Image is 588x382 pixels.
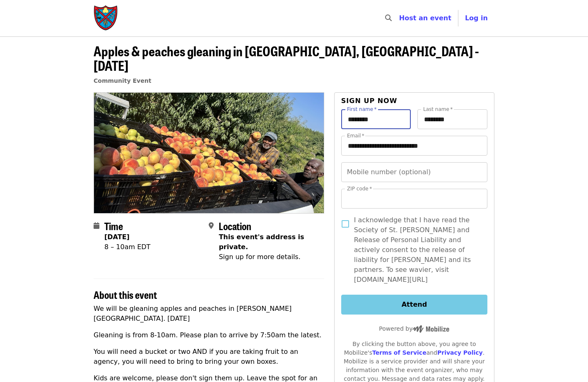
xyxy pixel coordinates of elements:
[347,186,372,191] label: ZIP code
[104,219,123,233] span: Time
[219,233,304,251] span: This event's address is private.
[347,107,377,112] label: First name
[379,325,449,332] span: Powered by
[341,97,398,105] span: Sign up now
[94,330,324,340] p: Gleaning is from 8-10am. Please plan to arrive by 7:50am the latest.
[341,136,487,156] input: Email
[423,107,453,112] label: Last name
[341,295,487,315] button: Attend
[219,219,251,233] span: Location
[399,14,451,22] a: Host an event
[347,133,364,138] label: Email
[94,93,324,213] img: Apples & peaches gleaning in Mill Spring, NC -Monday organized by Society of St. Andrew
[458,10,494,26] button: Log in
[465,14,488,22] span: Log in
[94,5,118,31] img: Society of St. Andrew - Home
[341,162,487,182] input: Mobile number (optional)
[209,222,214,230] i: map-marker-alt icon
[104,242,150,252] div: 8 – 10am EDT
[94,41,479,75] span: Apples & peaches gleaning in [GEOGRAPHIC_DATA], [GEOGRAPHIC_DATA] -[DATE]
[354,215,481,285] span: I acknowledge that I have read the Society of St. [PERSON_NAME] and Release of Personal Liability...
[437,349,483,356] a: Privacy Policy
[417,109,487,129] input: Last name
[341,109,411,129] input: First name
[104,233,130,241] strong: [DATE]
[94,304,324,324] p: We will be gleaning apples and peaches in [PERSON_NAME][GEOGRAPHIC_DATA]. [DATE]
[94,347,324,367] p: You will need a bucket or two AND if you are taking fruit to an agency, you will need to bring to...
[385,14,392,22] i: search icon
[412,325,449,333] img: Powered by Mobilize
[341,189,487,209] input: ZIP code
[397,8,403,28] input: Search
[94,222,99,230] i: calendar icon
[372,349,427,356] a: Terms of Service
[94,77,151,84] a: Community Event
[94,287,157,302] span: About this event
[219,253,300,261] span: Sign up for more details.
